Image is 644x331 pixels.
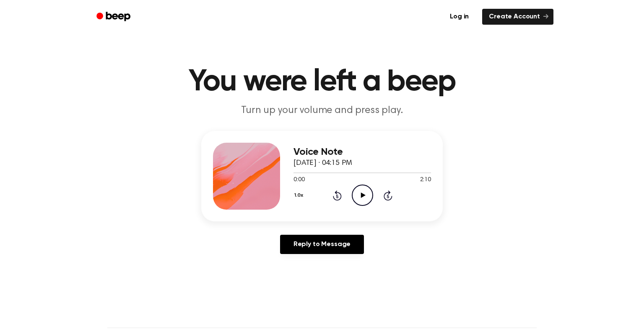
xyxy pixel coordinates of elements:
p: Turn up your volume and press play. [161,104,483,118]
a: Reply to Message [280,235,364,254]
span: 0:00 [293,176,304,185]
span: 2:10 [420,176,431,185]
h3: Voice Note [293,146,431,158]
button: 1.0x [293,188,306,203]
a: Log in [441,7,477,26]
h1: You were left a beep [107,67,537,97]
span: [DATE] · 04:15 PM [293,159,352,167]
a: Beep [91,9,138,25]
a: Create Account [482,9,553,25]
